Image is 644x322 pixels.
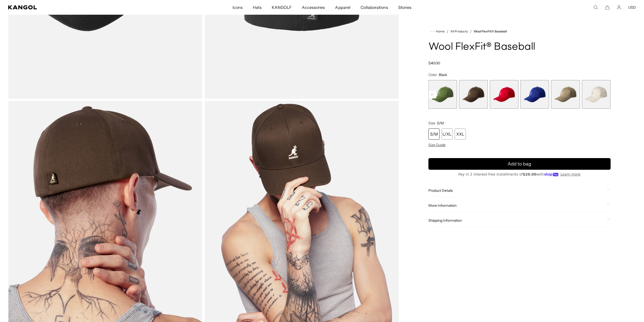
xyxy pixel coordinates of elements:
a: Wool FlexFit® Baseball [474,30,507,33]
span: Product Details [428,188,605,193]
span: Shipping Information [428,218,605,223]
button: USD [628,5,636,10]
label: Olive [428,80,457,109]
div: XXL [455,128,466,140]
span: More Information [428,203,605,208]
label: Royal Blue [521,80,549,109]
span: Add to bag [508,161,531,167]
span: Size Guide [428,143,446,147]
h1: Wool FlexFit® Baseball [428,42,611,53]
div: 15 of 17 [521,80,549,109]
button: Add to bag [428,158,611,170]
nav: breadcrumbs [428,28,611,34]
li: / [445,28,448,34]
button: Cart [605,5,610,10]
span: Black [439,72,447,77]
div: 14 of 17 [490,80,518,109]
label: Peat Brown [459,80,488,109]
span: Home [435,30,445,33]
div: 12 of 17 [428,80,457,109]
div: S/M [428,128,440,140]
a: Home [430,29,445,34]
span: Color [428,72,437,77]
label: Taupe [551,80,580,109]
span: S/M [437,121,444,125]
div: 13 of 17 [459,80,488,109]
label: White [582,80,611,109]
li: / [468,28,472,34]
div: L/XL [442,128,453,140]
div: 17 of 17 [582,80,611,109]
summary: Search here [593,5,598,10]
a: Account [617,5,621,10]
a: Kangol [8,5,154,9]
span: $40.00 [428,61,440,65]
a: All Products [450,30,468,33]
span: Size [428,121,435,125]
label: Rojo [490,80,518,109]
div: 16 of 17 [551,80,580,109]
